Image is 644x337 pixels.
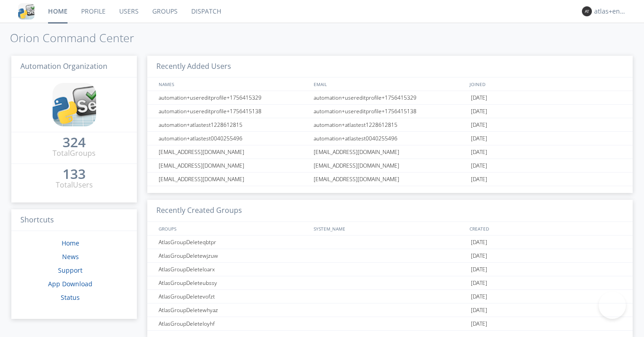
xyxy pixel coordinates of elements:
a: [EMAIL_ADDRESS][DOMAIN_NAME][EMAIL_ADDRESS][DOMAIN_NAME][DATE] [147,173,633,186]
div: AtlasGroupDeletevofzt [156,290,311,303]
span: [DATE] [471,236,487,249]
img: 373638.png [582,6,592,16]
img: cddb5a64eb264b2086981ab96f4c1ba7 [18,3,34,19]
div: atlas+english0001 [594,7,628,16]
div: automation+usereditprofile+1756415138 [156,105,311,118]
div: [EMAIL_ADDRESS][DOMAIN_NAME] [156,159,311,172]
a: Support [58,266,82,274]
div: automation+usereditprofile+1756415138 [311,105,469,118]
a: automation+usereditprofile+1756415329automation+usereditprofile+1756415329[DATE] [147,91,633,105]
a: AtlasGroupDeleteloyhf[DATE] [147,317,633,331]
div: CREATED [467,222,624,235]
div: 324 [63,138,86,147]
span: Automation Organization [20,61,107,71]
h3: Recently Added Users [147,56,633,78]
a: AtlasGroupDeleteqbtpr[DATE] [147,236,633,249]
div: SYSTEM_NAME [311,222,467,235]
div: GROUPS [156,222,309,235]
a: AtlasGroupDeletewhyaz[DATE] [147,303,633,317]
span: [DATE] [471,317,487,331]
a: News [62,252,79,261]
a: automation+atlastest1228612815automation+atlastest1228612815[DATE] [147,118,633,132]
div: AtlasGroupDeleteubssy [156,276,311,289]
a: AtlasGroupDeleteloarx[DATE] [147,263,633,276]
a: AtlasGroupDeleteubssy[DATE] [147,276,633,290]
div: Total Users [56,180,93,190]
div: [EMAIL_ADDRESS][DOMAIN_NAME] [311,145,469,159]
span: [DATE] [471,290,487,303]
div: NAMES [156,77,309,91]
a: 324 [63,138,86,148]
div: AtlasGroupDeletewjzuw [156,249,311,262]
span: [DATE] [471,145,487,159]
a: Status [61,293,80,302]
span: [DATE] [471,276,487,290]
span: [DATE] [471,263,487,276]
iframe: Toggle Customer Support [599,292,626,319]
a: 133 [63,169,86,180]
div: automation+usereditprofile+1756415329 [156,91,311,104]
span: [DATE] [471,132,487,145]
span: [DATE] [471,303,487,317]
span: [DATE] [471,159,487,173]
a: Home [62,239,79,247]
div: automation+usereditprofile+1756415329 [311,91,469,104]
a: AtlasGroupDeletewjzuw[DATE] [147,249,633,263]
div: [EMAIL_ADDRESS][DOMAIN_NAME] [311,173,469,186]
a: [EMAIL_ADDRESS][DOMAIN_NAME][EMAIL_ADDRESS][DOMAIN_NAME][DATE] [147,159,633,173]
div: AtlasGroupDeletewhyaz [156,303,311,317]
a: App Download [48,279,92,288]
a: automation+usereditprofile+1756415138automation+usereditprofile+1756415138[DATE] [147,105,633,118]
a: [EMAIL_ADDRESS][DOMAIN_NAME][EMAIL_ADDRESS][DOMAIN_NAME][DATE] [147,145,633,159]
div: AtlasGroupDeleteloarx [156,263,311,276]
span: [DATE] [471,118,487,132]
div: AtlasGroupDeleteqbtpr [156,236,311,249]
a: automation+atlastest0040255496automation+atlastest0040255496[DATE] [147,132,633,145]
span: [DATE] [471,173,487,186]
span: [DATE] [471,91,487,105]
div: Total Groups [53,148,96,159]
img: cddb5a64eb264b2086981ab96f4c1ba7 [53,83,96,126]
span: [DATE] [471,249,487,263]
div: AtlasGroupDeleteloyhf [156,317,311,330]
span: [DATE] [471,105,487,118]
div: [EMAIL_ADDRESS][DOMAIN_NAME] [311,159,469,172]
div: automation+atlastest0040255496 [311,132,469,145]
div: automation+atlastest0040255496 [156,132,311,145]
div: automation+atlastest1228612815 [156,118,311,131]
a: AtlasGroupDeletevofzt[DATE] [147,290,633,303]
div: automation+atlastest1228612815 [311,118,469,131]
h3: Shortcuts [11,209,137,231]
div: [EMAIL_ADDRESS][DOMAIN_NAME] [156,173,311,186]
div: 133 [63,169,86,178]
div: EMAIL [311,77,467,91]
h3: Recently Created Groups [147,200,633,222]
div: [EMAIL_ADDRESS][DOMAIN_NAME] [156,145,311,159]
div: JOINED [467,77,624,91]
